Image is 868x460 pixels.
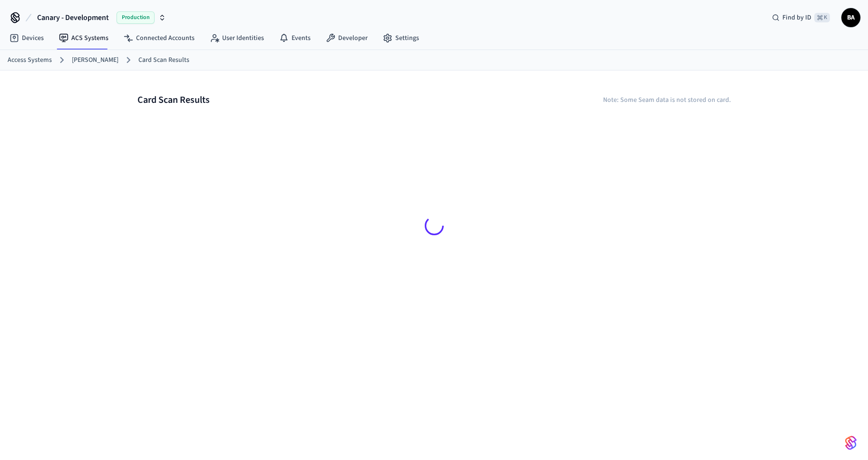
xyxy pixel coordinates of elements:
span: ⌘ K [814,13,830,22]
p: Note: Some Seam data is not stored on card. [603,95,731,105]
a: Events [272,30,318,47]
a: Settings [375,30,427,47]
a: Connected Accounts [116,30,202,47]
a: User Identities [202,30,272,47]
a: [PERSON_NAME] [72,55,118,65]
span: Canary - Development [37,12,109,23]
a: Developer [318,30,375,47]
a: Card Scan Results [138,55,189,65]
button: BA [841,8,860,27]
span: BA [842,9,859,26]
h1: Card Scan Results [137,93,210,107]
span: Find by ID [782,13,811,22]
img: SeamLogoGradient.69752ec5.svg [845,435,857,450]
div: Find by ID⌘ K [764,9,838,26]
a: ACS Systems [51,30,116,47]
a: Devices [2,30,51,47]
a: Access Systems [8,55,52,65]
span: Production [117,11,155,24]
